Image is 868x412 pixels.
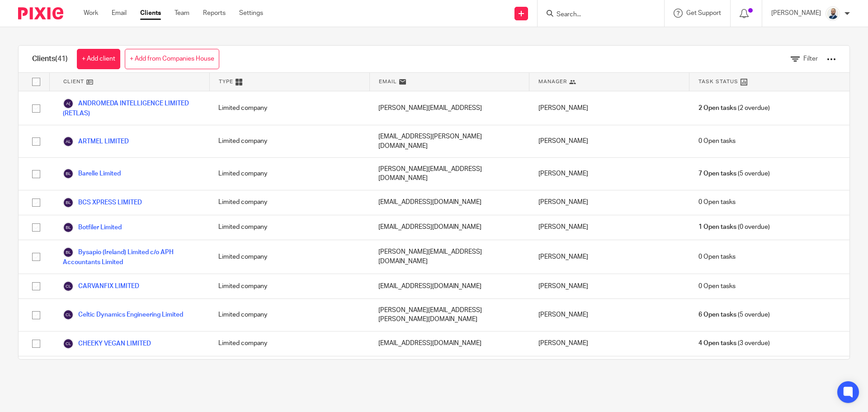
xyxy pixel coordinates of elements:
span: Filter [803,56,818,62]
div: [PERSON_NAME] [529,158,689,190]
div: [PERSON_NAME] [529,356,689,388]
div: [PERSON_NAME] [529,215,689,240]
div: Limited company [209,331,369,356]
a: Team [175,9,189,18]
span: 0 Open tasks [698,198,736,207]
a: Email [112,9,127,18]
img: svg%3E [63,338,74,349]
a: Clients [140,9,161,18]
div: [PERSON_NAME][EMAIL_ADDRESS][DOMAIN_NAME] [369,240,529,274]
img: svg%3E [63,168,74,179]
span: Manager [538,78,567,85]
img: Mark%20LI%20profiler.png [826,6,840,21]
span: 6 Open tasks [698,310,736,319]
div: Limited company [209,158,369,190]
a: Barelle Limited [63,168,121,179]
img: svg%3E [63,247,74,258]
span: Client [63,78,84,85]
span: (0 overdue) [698,223,770,232]
img: Pixie [18,7,63,19]
img: svg%3E [63,197,74,208]
div: Sole Trader / Self-Assessed [209,356,369,388]
div: Limited company [209,125,369,157]
span: (41) [55,55,68,62]
span: (5 overdue) [698,169,770,178]
div: [EMAIL_ADDRESS][DOMAIN_NAME] [369,274,529,298]
span: Email [379,78,397,85]
span: 7 Open tasks [698,169,736,178]
div: [PERSON_NAME] [529,299,689,331]
div: [EMAIL_ADDRESS][DOMAIN_NAME] [369,331,529,356]
span: 2 Open tasks [698,104,736,113]
div: Limited company [209,91,369,125]
a: Settings [239,9,263,18]
span: Type [219,78,233,85]
div: [PERSON_NAME][EMAIL_ADDRESS] [369,91,529,125]
span: (5 overdue) [698,310,770,319]
div: Limited company [209,299,369,331]
img: svg%3E [63,309,74,320]
span: 4 Open tasks [698,339,736,348]
p: [PERSON_NAME] [771,9,821,18]
div: [PERSON_NAME][EMAIL_ADDRESS][PERSON_NAME][DOMAIN_NAME] [369,299,529,331]
a: CARVANFIX LIMITED [63,281,139,292]
span: Task Status [698,78,738,85]
div: [PERSON_NAME][EMAIL_ADDRESS][DOMAIN_NAME] [369,158,529,190]
img: svg%3E [63,98,74,109]
span: 0 Open tasks [698,137,736,146]
div: Limited company [209,215,369,240]
div: Limited company [209,190,369,215]
a: + Add from Companies House [125,49,219,69]
span: 0 Open tasks [698,282,736,291]
a: BCS XPRESS LIMITED [63,197,142,208]
div: [EMAIL_ADDRESS][DOMAIN_NAME] [369,215,529,240]
div: [PERSON_NAME] [529,331,689,356]
div: Limited company [209,240,369,274]
span: 1 Open tasks [698,223,736,232]
h1: Clients [32,54,68,64]
a: Reports [203,9,226,18]
a: + Add client [77,49,120,69]
div: Limited company [209,274,369,298]
img: svg%3E [63,281,74,292]
span: (3 overdue) [698,339,770,348]
input: Select all [28,73,45,90]
input: Search [556,11,637,19]
div: [PERSON_NAME] [529,274,689,298]
span: (2 overdue) [698,104,770,113]
a: Work [84,9,98,18]
a: ANDROMEDA INTELLIGENCE LIMITED (RETLAS) [63,98,200,118]
a: CHEEKY VEGAN LIMITED [63,338,151,349]
div: [EMAIL_ADDRESS][PERSON_NAME][DOMAIN_NAME] [369,125,529,157]
div: [PERSON_NAME] [529,240,689,274]
img: svg%3E [63,136,74,147]
span: 0 Open tasks [698,252,736,261]
a: Bysapio (Ireland) Limited c/o APH Accountants Limited [63,247,200,267]
img: svg%3E [63,222,74,233]
div: [PERSON_NAME] [529,91,689,125]
span: Get Support [686,10,721,16]
a: Celtic Dynamics Engineering Limited [63,309,183,320]
div: [PERSON_NAME] [529,125,689,157]
a: ARTMEL LIMITED [63,136,129,147]
div: [PERSON_NAME][EMAIL_ADDRESS][PERSON_NAME][DOMAIN_NAME] [369,356,529,388]
div: [PERSON_NAME] [529,190,689,215]
div: [EMAIL_ADDRESS][DOMAIN_NAME] [369,190,529,215]
a: Botfiler Limited [63,222,122,233]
